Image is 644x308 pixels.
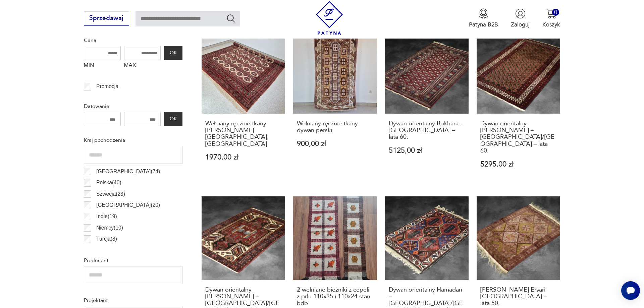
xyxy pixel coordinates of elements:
[96,212,117,221] p: Indie ( 19 )
[84,102,182,111] p: Datowanie
[84,136,182,144] p: Kraj pochodzenia
[84,16,129,21] a: Sprzedawaj
[164,112,182,126] button: OK
[546,8,556,19] img: Ikona koszyka
[511,21,530,28] p: Zaloguj
[96,178,121,187] p: Polska ( 40 )
[480,287,557,307] h3: [PERSON_NAME] Ersari – [GEOGRAPHIC_DATA] – lata 50.
[84,256,182,265] p: Producent
[297,120,373,134] h3: Wełniany ręcznie tkany dywan perski
[84,296,182,305] p: Projektant
[96,201,160,209] p: [GEOGRAPHIC_DATA] ( 20 )
[293,30,377,184] a: Wełniany ręcznie tkany dywan perskiWełniany ręcznie tkany dywan perski900,00 zł
[511,8,530,28] button: Zaloguj
[515,8,526,19] img: Ikonka użytkownika
[84,36,182,45] p: Cena
[477,30,560,184] a: Dywan orientalny Mir - Saruk – Persja/Iran – lata 60.Dywan orientalny [PERSON_NAME] – [GEOGRAPHIC...
[621,281,640,300] iframe: Smartsupp widget button
[469,21,498,28] p: Patyna B2B
[205,154,282,161] p: 1970,00 zł
[297,287,373,307] h3: 2 wełniane bieżniki z cepelii z prlu 110x35 i 110x24 stan bdb
[96,82,118,91] p: Promocja
[96,224,123,232] p: Niemcy ( 10 )
[96,167,160,176] p: [GEOGRAPHIC_DATA] ( 74 )
[480,161,557,168] p: 5295,00 zł
[389,120,465,141] h3: Dywan orientalny Bokhara – [GEOGRAPHIC_DATA] – lata 60.
[202,30,285,184] a: Wełniany ręcznie tkany dywan Buchara, PakistanWełniany ręcznie tkany [PERSON_NAME][GEOGRAPHIC_DAT...
[164,46,182,60] button: OK
[469,8,498,28] button: Patyna B2B
[84,60,121,73] label: MIN
[542,8,560,28] button: 0Koszyk
[297,140,373,147] p: 900,00 zł
[478,8,489,19] img: Ikona medalu
[313,1,346,35] img: Patyna - sklep z meblami i dekoracjami vintage
[96,235,117,243] p: Turcja ( 8 )
[205,120,282,148] h3: Wełniany ręcznie tkany [PERSON_NAME][GEOGRAPHIC_DATA], [GEOGRAPHIC_DATA]
[542,21,560,28] p: Koszyk
[96,190,125,198] p: Szwecja ( 23 )
[385,30,469,184] a: Dywan orientalny Bokhara – Pakistan – lata 60.Dywan orientalny Bokhara – [GEOGRAPHIC_DATA] – lata...
[389,147,465,154] p: 5125,00 zł
[84,11,129,26] button: Sprzedawaj
[226,13,236,23] button: Szukaj
[552,9,559,16] div: 0
[124,60,161,73] label: MAX
[480,120,557,155] h3: Dywan orientalny [PERSON_NAME] – [GEOGRAPHIC_DATA]/[GEOGRAPHIC_DATA] – lata 60.
[96,246,157,255] p: [GEOGRAPHIC_DATA] ( 7 )
[469,8,498,28] a: Ikona medaluPatyna B2B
